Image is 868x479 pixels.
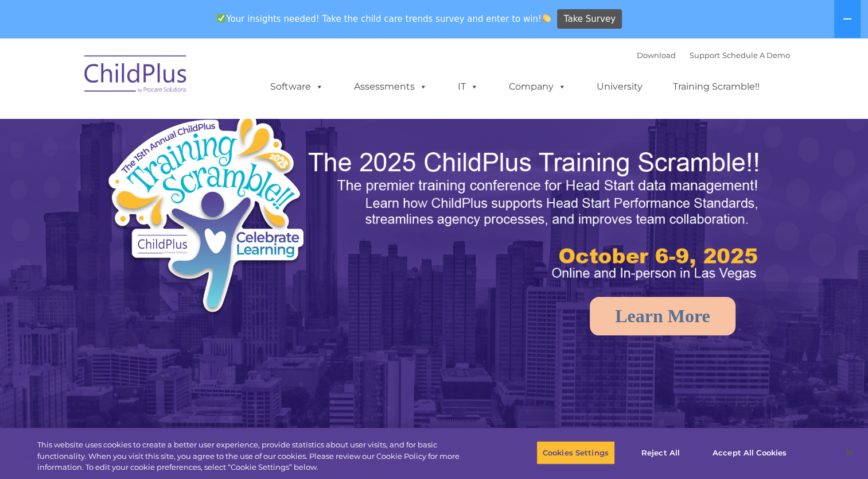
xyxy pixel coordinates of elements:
a: Download [637,51,676,60]
button: Close [837,440,862,465]
button: Accept All Cookies [706,441,793,465]
button: Cookies Settings [536,441,615,465]
span: Phone number [159,123,208,132]
a: Learn More [590,297,735,335]
a: Training Scramble!! [661,75,771,98]
button: Reject All [625,441,696,465]
span: Your insights needed! Take the child care trends survey and enter to win! [212,7,556,30]
a: Software [259,75,335,98]
a: Company [497,75,578,98]
a: Assessments [342,75,439,98]
img: ✅ [217,14,225,22]
span: Take Survey [564,9,616,29]
div: This website uses cookies to create a better user experience, provide statistics about user visit... [37,439,477,473]
span: Last name [159,76,194,84]
font: | [637,51,790,60]
a: Support [690,51,720,60]
a: Take Survey [557,9,622,29]
img: ChildPlus by Procare Solutions [79,47,193,105]
a: IT [446,75,490,98]
a: University [585,75,654,98]
img: 👏 [542,14,551,22]
a: Schedule A Demo [722,51,790,60]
